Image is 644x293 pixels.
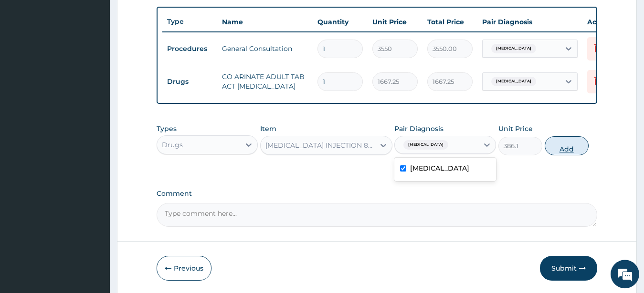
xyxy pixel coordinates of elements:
button: Add [545,136,589,155]
th: Name [217,12,313,31]
div: Minimize live chat window [157,5,179,28]
td: CO ARINATE ADULT TAB ACT [MEDICAL_DATA] [217,67,313,96]
td: Drugs [162,73,217,91]
th: Unit Price [368,12,422,31]
img: d_794563401_company_1708531726252_794563401 [18,48,39,71]
span: We're online! [55,87,132,183]
label: Item [260,124,276,133]
button: Previous [157,256,211,281]
span: [MEDICAL_DATA] [491,44,536,53]
th: Quantity [313,12,368,31]
td: General Consultation [217,39,313,58]
div: Drugs [162,140,183,150]
label: Pair Diagnosis [394,124,443,133]
th: Actions [582,12,630,31]
th: Type [162,13,217,30]
span: [MEDICAL_DATA] [491,77,536,86]
td: Procedures [162,40,217,58]
textarea: Type your message and hit 'Enter' [5,193,182,227]
span: [MEDICAL_DATA] [403,140,448,150]
div: [MEDICAL_DATA] INJECTION 80MG [265,141,376,150]
label: Comment [157,190,598,198]
button: Submit [540,256,597,281]
label: Types [157,125,177,133]
label: Unit Price [498,124,533,133]
div: Chat with us now [50,53,160,66]
label: [MEDICAL_DATA] [410,163,469,173]
th: Pair Diagnosis [477,12,582,31]
th: Total Price [422,12,477,31]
